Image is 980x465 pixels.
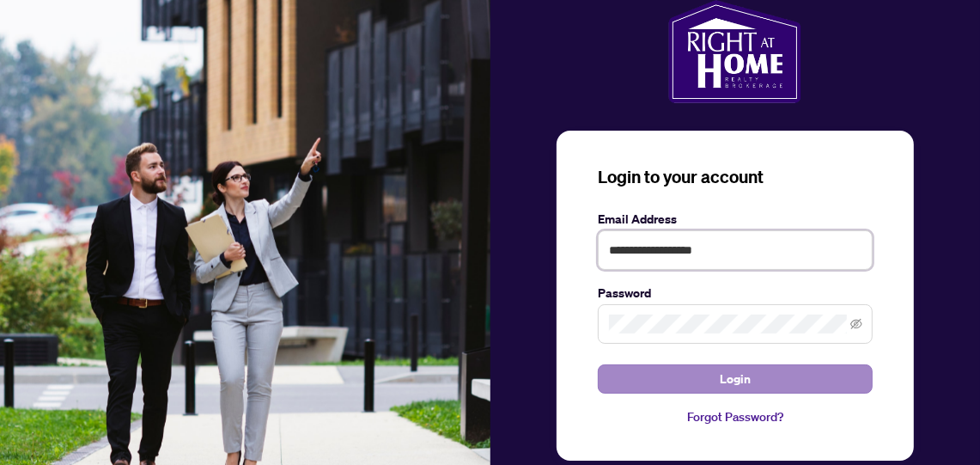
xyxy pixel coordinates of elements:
[598,284,873,303] label: Password
[720,365,751,393] span: Login
[598,210,873,229] label: Email Address
[598,407,873,426] a: Forgot Password?
[598,364,873,394] button: Login
[598,165,873,189] h3: Login to your account
[850,318,862,330] span: eye-invisible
